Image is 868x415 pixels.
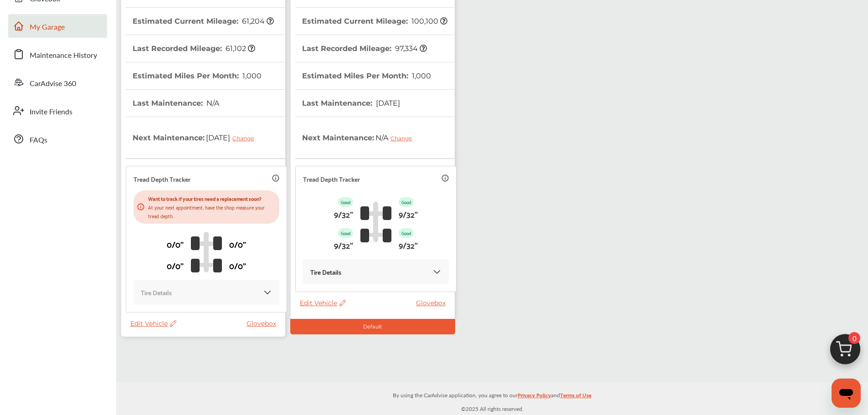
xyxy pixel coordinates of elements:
span: FAQs [30,134,47,146]
span: 61,102 [224,44,255,53]
th: Estimated Current Mileage : [133,8,274,35]
a: Terms of Use [560,390,591,404]
a: Privacy Policy [518,390,551,404]
p: Good [399,197,414,207]
p: 0/0" [167,258,184,272]
p: Good [338,197,353,207]
img: KOKaJQAAAABJRU5ErkJggg== [263,288,272,297]
img: cart_icon.3d0951e8.svg [823,330,867,374]
a: My Garage [8,14,107,38]
span: 61,204 [241,17,274,26]
a: Glovebox [416,299,450,307]
span: Maintenance History [30,50,97,61]
span: N/A [205,99,219,108]
p: Tire Details [310,266,341,277]
span: 0 [848,332,860,344]
span: 1,000 [411,72,431,80]
a: Invite Friends [8,99,107,123]
p: 0/0" [167,237,184,251]
span: 100,100 [410,17,447,26]
a: Glovebox [247,319,281,328]
img: tire_track_logo.b900bcbc.svg [191,231,222,272]
p: Want to track if your tires need a replacement soon? [148,194,276,203]
a: CarAdvise 360 [8,71,107,94]
div: Default [290,319,455,334]
a: Maintenance History [8,42,107,66]
p: Tread Depth Tracker [134,174,190,184]
p: 9/32" [399,207,418,221]
th: Estimated Miles Per Month : [302,62,431,89]
span: [DATE] [375,99,400,108]
span: Edit Vehicle [300,299,346,307]
span: [DATE] [205,126,261,149]
th: Last Recorded Mileage : [133,35,255,62]
p: Tire Details [141,287,172,297]
img: tire_track_logo.b900bcbc.svg [360,201,391,242]
a: FAQs [8,127,107,151]
span: 1,000 [241,72,262,80]
div: Change [390,135,416,142]
th: Last Maintenance : [302,90,400,117]
p: At your next appointment, have the shop measure your tread depth. [148,203,276,220]
th: Last Recorded Mileage : [302,35,427,62]
p: 0/0" [229,237,246,251]
p: 9/32" [334,238,353,252]
p: Good [399,228,414,238]
p: 9/32" [334,207,353,221]
p: Good [338,228,353,238]
p: Tread Depth Tracker [303,174,360,184]
p: By using the CarAdvise application, you agree to our and [116,390,868,400]
span: My Garage [30,21,65,33]
span: CarAdvise 360 [30,78,76,90]
th: Estimated Current Mileage : [302,8,447,35]
th: Estimated Miles Per Month : [133,62,262,89]
th: Last Maintenance : [133,90,219,117]
span: 97,334 [394,44,427,53]
span: N/A [374,126,419,149]
img: KOKaJQAAAABJRU5ErkJggg== [432,267,442,277]
div: © 2025 All rights reserved. [116,382,868,415]
iframe: Button to launch messaging window [832,379,861,408]
span: Edit Vehicle [130,319,176,328]
div: Change [232,135,258,142]
span: Invite Friends [30,106,72,118]
th: Next Maintenance : [133,117,261,158]
p: 0/0" [229,258,246,272]
th: Next Maintenance : [302,117,419,158]
p: 9/32" [399,238,418,252]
